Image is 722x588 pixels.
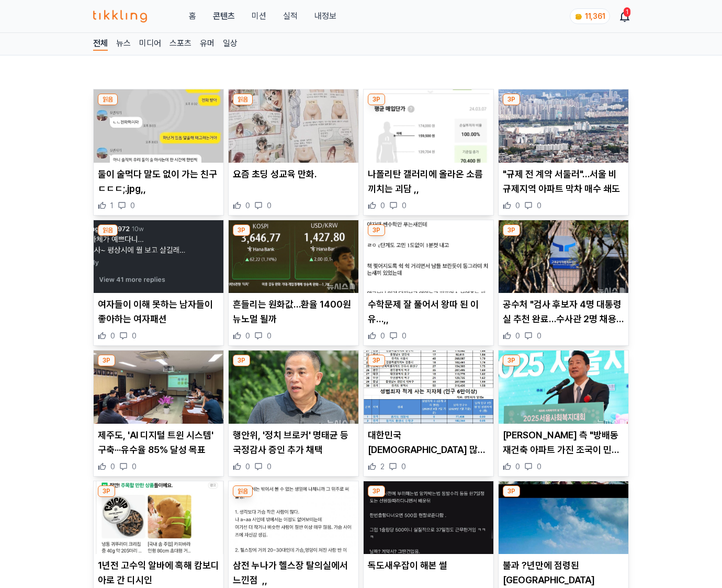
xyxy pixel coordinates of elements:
span: 0 [245,461,250,472]
img: 여자들이 이해 못하는 남자들이 좋아하는 여자패션 [94,220,223,293]
p: 요즘 초딩 성교육 만화. [233,167,354,182]
span: 2 [380,461,385,472]
div: 읽음 [98,94,118,105]
div: 3P [368,355,385,366]
div: 3P [233,224,250,236]
a: 1 [621,10,629,22]
span: 0 [132,331,137,341]
div: 3P [503,485,520,497]
div: 읽음 여자들이 이해 못하는 남자들이 좋아하는 여자패션 여자들이 이해 못하는 남자들이 좋아하는 여자패션 0 0 [93,220,224,346]
div: 읽음 요즘 초딩 성교육 만화. 요즘 초딩 성교육 만화. 0 0 [228,89,359,216]
span: 0 [110,331,115,341]
p: 나폴리탄 갤러리에 올라온 소름끼치는 괴담 ,, [368,167,489,196]
img: 티끌링 [93,10,147,22]
img: 대한민국 성범죄자 많이 사는 동네 ,, [364,350,493,424]
p: 흔들리는 원화값…환율 1400원 뉴노멀 될까 [233,297,354,326]
span: 0 [515,200,520,211]
div: 3P [98,485,115,497]
div: 1 [624,7,630,17]
img: 나폴리탄 갤러리에 올라온 소름끼치는 괴담 ,, [364,89,493,163]
a: coin 11,361 [570,8,608,24]
a: 일상 [223,37,238,51]
span: 0 [132,461,137,472]
span: 0 [245,200,250,211]
a: 유머 [200,37,215,51]
span: 0 [380,200,385,211]
span: 11,361 [585,12,605,20]
p: 제주도, 'AI 디지털 트윈 시스템' 구축···유수율 85% 달성 목표 [98,428,219,457]
span: 0 [245,331,250,341]
button: 미션 [252,10,266,22]
div: 3P [233,355,250,366]
span: 0 [267,200,272,211]
div: 3P [368,485,385,497]
div: 읽음 둘이 술먹다 말도 없이 가는 친구 ㄷㄷㄷ;.jpg,, 둘이 술먹다 말도 없이 가는 친구 ㄷㄷㄷ;.jpg,, 1 0 [93,89,224,216]
img: 수학문제 잘 풀어서 왕따 된 이유…,, [364,220,493,293]
span: 0 [110,461,115,472]
p: [PERSON_NAME] 측 "방배동 재건축 아파트 가진 조국이 민간주도 재건축 비판?" [503,428,624,457]
div: 읽음 [233,485,253,497]
div: 3P [368,224,385,236]
img: 1년전 고수익 알바에 혹해 캄보디아로 간 디시인 [94,481,223,555]
p: "규제 전 계약 서둘러"…서울 비규제지역 아파트 막차 매수 쇄도 [503,167,624,196]
div: 3P 행안위, '정치 브로커' 명태균 등 국정감사 증인 추가 채택 행안위, '정치 브로커' 명태균 등 국정감사 증인 추가 채택 0 0 [228,350,359,477]
img: 요즘 초딩 성교육 만화. [229,89,358,163]
span: 0 [402,331,407,341]
p: 여자들이 이해 못하는 남자들이 좋아하는 여자패션 [98,297,219,326]
p: 독도새우잡이 해본 썰 [368,558,489,573]
p: 1년전 고수익 알바에 혹해 캄보디아로 간 디시인 [98,558,219,587]
a: 실적 [283,10,298,22]
img: 둘이 술먹다 말도 없이 가는 친구 ㄷㄷㄷ;.jpg,, [94,89,223,163]
div: 3P 대한민국 성범죄자 많이 사는 동네 ,, 대한민국 [DEMOGRAPHIC_DATA] 많이 사는 동네 ,, 2 0 [363,350,494,477]
div: 3P 수학문제 잘 풀어서 왕따 된 이유…,, 수학문제 잘 풀어서 왕따 된 이유…,, 0 0 [363,220,494,346]
p: 공수처 "검사 후보자 4명 대통령실 추천 완료…수사관 2명 채용 진행" [503,297,624,326]
span: 0 [267,461,272,472]
span: 0 [380,331,385,341]
span: 0 [402,200,407,211]
span: 0 [537,200,541,211]
a: 스포츠 [170,37,191,51]
span: 0 [515,331,520,341]
a: 콘텐츠 [213,10,235,22]
img: 삼전 누나가 헬스장 탈의실에서 느낀점 ,, [229,481,358,555]
span: 1 [110,200,114,211]
div: 3P [503,94,520,105]
div: 3P [503,224,520,236]
div: 3P [368,94,385,105]
img: coin [574,13,583,21]
img: 공수처 "검사 후보자 4명 대통령실 추천 완료…수사관 2명 채용 진행" [499,220,628,293]
a: 미디어 [139,37,161,51]
div: 3P 오세훈 측 "방배동 재건축 아파트 가진 조국이 민간주도 재건축 비판?" [PERSON_NAME] 측 "방배동 재건축 아파트 가진 조국이 민간주도 재건축 비판?" 0 0 [498,350,629,477]
span: 0 [130,200,135,211]
span: 0 [537,331,541,341]
span: 0 [267,331,272,341]
span: 0 [515,461,520,472]
img: 흔들리는 원화값…환율 1400원 뉴노멀 될까 [229,220,358,293]
div: 3P 흔들리는 원화값…환율 1400원 뉴노멀 될까 흔들리는 원화값…환율 1400원 뉴노멀 될까 0 0 [228,220,359,346]
span: 0 [401,461,406,472]
p: 둘이 술먹다 말도 없이 가는 친구 ㄷㄷㄷ;.jpg,, [98,167,219,196]
div: 읽음 [98,224,118,236]
div: 읽음 [233,94,253,105]
p: 수학문제 잘 풀어서 왕따 된 이유…,, [368,297,489,326]
img: 불과 ?년만에 점령된 캄보디아 [499,481,628,555]
p: 불과 ?년만에 점령된 [GEOGRAPHIC_DATA] [503,558,624,587]
div: 3P 공수처 "검사 후보자 4명 대통령실 추천 완료…수사관 2명 채용 진행" 공수처 "검사 후보자 4명 대통령실 추천 완료…수사관 2명 채용 진행" 0 0 [498,220,629,346]
img: 제주도, 'AI 디지털 트윈 시스템' 구축···유수율 85% 달성 목표 [94,350,223,424]
img: 오세훈 측 "방배동 재건축 아파트 가진 조국이 민간주도 재건축 비판?" [499,350,628,424]
img: "규제 전 계약 서둘러"…서울 비규제지역 아파트 막차 매수 쇄도 [499,89,628,163]
p: 대한민국 [DEMOGRAPHIC_DATA] 많이 사는 동네 ,, [368,428,489,457]
div: 3P [503,355,520,366]
div: 3P [98,355,115,366]
a: 홈 [189,10,196,22]
div: 3P 제주도, 'AI 디지털 트윈 시스템' 구축···유수율 85% 달성 목표 제주도, 'AI 디지털 트윈 시스템' 구축···유수율 85% 달성 목표 0 0 [93,350,224,477]
p: 행안위, '정치 브로커' 명태균 등 국정감사 증인 추가 채택 [233,428,354,457]
div: 3P "규제 전 계약 서둘러"…서울 비규제지역 아파트 막차 매수 쇄도 "규제 전 계약 서둘러"…서울 비규제지역 아파트 막차 매수 쇄도 0 0 [498,89,629,216]
img: 행안위, '정치 브로커' 명태균 등 국정감사 증인 추가 채택 [229,350,358,424]
a: 뉴스 [116,37,131,51]
a: 내정보 [314,10,336,22]
img: 독도새우잡이 해본 썰 [364,481,493,555]
span: 0 [537,461,541,472]
a: 전체 [93,37,108,51]
div: 3P 나폴리탄 갤러리에 올라온 소름끼치는 괴담 ,, 나폴리탄 갤러리에 올라온 소름끼치는 괴담 ,, 0 0 [363,89,494,216]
